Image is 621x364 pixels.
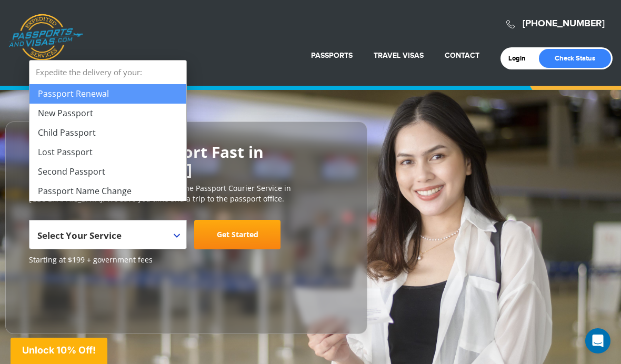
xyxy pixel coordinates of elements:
li: Lost Passport [29,143,186,162]
span: Unlock 10% Off! [22,345,96,356]
span: Starting at $199 + government fees [29,255,344,265]
a: [PHONE_NUMBER] [523,18,605,29]
a: Get Started [194,220,281,249]
a: Travel Visas [374,51,424,60]
iframe: Customer reviews powered by Trustpilot [29,270,108,323]
div: Open Intercom Messenger [585,328,610,353]
li: Second Passport [29,162,186,181]
li: Expedite the delivery of your: [29,60,186,201]
span: Select Your Service [37,229,122,241]
a: Passports [311,51,353,60]
li: Passport Renewal [29,84,186,104]
a: Check Status [539,49,611,68]
a: Passports & [DOMAIN_NAME] [8,14,83,61]
a: Contact [445,51,479,60]
li: New Passport [29,104,186,123]
span: Select Your Service [37,224,176,254]
li: Child Passport [29,123,186,143]
strong: Expedite the delivery of your: [29,60,186,84]
li: Passport Name Change [29,181,186,201]
a: Login [508,54,533,63]
div: Unlock 10% Off! [11,338,107,364]
span: Select Your Service [29,220,187,249]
